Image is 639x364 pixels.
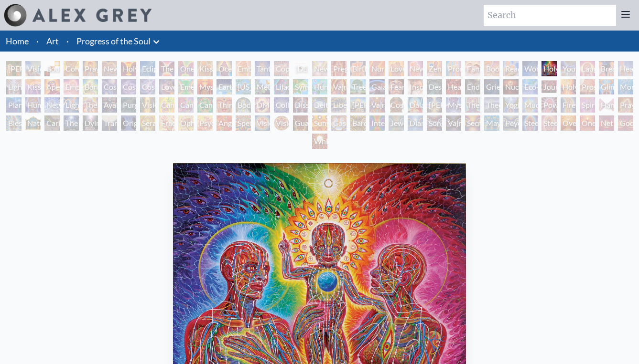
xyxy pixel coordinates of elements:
div: Zena Lotus [427,61,442,76]
div: Symbiosis: Gall Wasp & Oak Tree [293,79,308,94]
div: Collective Vision [274,97,289,113]
div: Steeplehead 2 [542,115,557,131]
div: Liberation Through Seeing [331,97,347,113]
div: The Seer [465,97,480,113]
div: Deities & Demons Drinking from the Milky Pool [312,97,327,113]
div: The Soul Finds It's Way [64,115,79,131]
a: Art [46,34,59,48]
div: Glimpsing the Empyrean [599,79,614,94]
div: Kiss of the [MEDICAL_DATA] [25,79,41,94]
div: Human Geometry [25,97,41,113]
div: Cosmic [DEMOGRAPHIC_DATA] [389,97,404,113]
div: Spectral Lotus [236,115,251,131]
div: Blessing Hand [6,115,22,131]
div: [PERSON_NAME] [427,97,442,113]
div: Healing [618,61,633,76]
div: Cannabacchus [197,97,213,113]
div: Holy Grail [121,61,136,76]
div: Monochord [618,79,633,94]
div: Nature of Mind [25,115,41,131]
div: White Light [312,134,327,149]
div: Guardian of Infinite Vision [293,115,308,131]
div: Sunyata [312,115,327,131]
div: Theologue [484,97,499,113]
div: Spirit Animates the Flesh [580,97,595,113]
div: DMT - The Spirit Molecule [255,97,270,113]
div: Laughing Man [580,61,595,76]
div: Peyote Being [503,115,519,131]
div: Visionary Origin of Language [25,61,41,76]
div: Godself [618,115,633,131]
div: Planetary Prayers [6,97,22,113]
div: Secret Writing Being [465,115,480,131]
div: Vision Crystal [255,115,270,131]
div: Song of Vajra Being [427,115,442,131]
li: · [63,31,73,52]
div: Family [465,61,480,76]
div: Power to the Peaceful [542,97,557,113]
div: The Kiss [159,61,174,76]
div: Fear [389,79,404,94]
div: Breathing [599,61,614,76]
div: Young & Old [561,61,576,76]
div: Insomnia [408,79,423,94]
div: Boo-boo [484,61,499,76]
div: Nursing [369,61,385,76]
div: Grieving [484,79,499,94]
div: Cosmic Artist [121,79,136,94]
div: Interbeing [369,115,385,131]
div: Vision [PERSON_NAME] [274,115,289,131]
li: · [32,31,43,52]
div: Networks [44,97,60,113]
div: [DEMOGRAPHIC_DATA] Embryo [293,61,308,76]
div: One Taste [178,61,194,76]
div: Cannabis Sutra [178,97,194,113]
div: Body/Mind as a Vibratory Field of Energy [236,97,251,113]
div: Gaia [369,79,385,94]
div: Jewel Being [389,115,404,131]
div: Mayan Being [484,115,499,131]
div: Vajra Being [446,115,461,131]
div: Vajra Horse [331,79,347,94]
div: Ayahuasca Visitation [102,97,117,113]
div: Kissing [197,61,213,76]
div: New Family [408,61,423,76]
a: Progress of the Soul [76,34,151,48]
div: Body, Mind, Spirit [44,61,60,76]
div: [US_STATE] Song [236,79,251,94]
div: Praying [83,61,98,76]
div: Pregnancy [331,61,347,76]
div: Angel Skin [217,115,232,131]
div: Holy Family [542,61,557,76]
div: Humming Bird [312,79,327,94]
div: Copulating [274,61,289,76]
div: Diamond Being [408,115,423,131]
div: Earth Energies [217,79,232,94]
div: Seraphic Transport Docking on the Third Eye [140,115,155,131]
div: Despair [427,79,442,94]
div: Dissectional Art for Tool's Lateralus CD [293,97,308,113]
div: Newborn [312,61,327,76]
div: The Shulgins and their Alchemical Angels [83,97,98,113]
div: Aperture [44,79,60,94]
div: Emerald Grail [178,79,194,94]
div: Wonder [522,61,538,76]
div: Fractal Eyes [159,115,174,131]
div: [PERSON_NAME] [350,97,366,113]
div: Mystic Eye [446,97,461,113]
div: [PERSON_NAME] & Eve [6,61,22,76]
div: Lightweaver [6,79,22,94]
div: Promise [446,61,461,76]
div: Cannabis Mudra [159,97,174,113]
div: Eco-Atlas [522,79,538,94]
div: Journey of the Wounded Healer [542,79,557,94]
div: Metamorphosis [255,79,270,94]
div: Lightworker [64,97,79,113]
div: Ocean of Love Bliss [217,61,232,76]
div: Endarkenment [465,79,480,94]
div: Love Circuit [389,61,404,76]
div: Original Face [121,115,136,131]
div: Eclipse [140,61,155,76]
div: Prostration [580,79,595,94]
div: Cosmic Lovers [140,79,155,94]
